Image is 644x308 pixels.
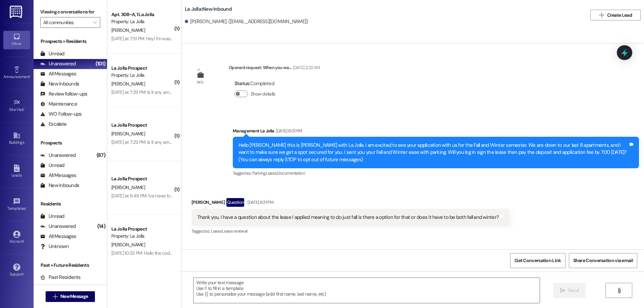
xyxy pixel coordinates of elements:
[43,17,90,28] input: All communities
[24,106,25,111] span: •
[211,228,222,234] span: Lease ,
[40,274,81,281] div: Past Residents
[111,242,145,248] span: [PERSON_NAME]
[111,27,145,33] span: [PERSON_NAME]
[111,131,145,137] span: [PERSON_NAME]
[569,253,637,268] button: Share Conversation via email
[40,50,64,57] div: Unread
[40,101,77,108] div: Maintenance
[46,291,95,302] button: New Message
[616,288,622,293] i: 
[3,97,30,115] a: Site Visit •
[111,72,173,79] div: Property: La Jolla
[3,31,30,49] a: Inbox
[266,170,277,176] span: Lease ,
[40,121,66,128] div: Escalate
[192,198,509,209] div: [PERSON_NAME]
[34,262,107,269] div: Past + Future Residents
[111,81,145,87] span: [PERSON_NAME]
[197,79,203,86] div: WO
[226,198,244,206] div: Question
[553,283,586,298] button: Send
[607,12,632,19] span: Create Lead
[111,233,173,240] div: Property: La Jolla
[111,11,173,18] div: Apt. 308~A, 1 La Jolla
[96,221,107,232] div: (14)
[40,111,82,118] div: WO Follow-ups
[277,170,305,176] span: Documentation
[111,184,145,190] span: [PERSON_NAME]
[26,205,27,210] span: •
[185,18,308,25] div: [PERSON_NAME]. ([EMAIL_ADDRESS][DOMAIN_NAME])
[3,163,30,181] a: Leads
[40,80,79,87] div: New Inbounds
[111,18,173,25] div: Property: La Jolla
[233,127,639,137] div: Management La Jolla
[111,89,213,95] div: [DATE] at 7:29 PM: Is it any amount paid or the full 1/3
[40,213,64,220] div: Unread
[111,193,380,199] div: [DATE] at 6:49 PM: I've never been at a place where they can't move around, from my understanding...
[40,182,79,189] div: New Inbounds
[3,196,30,214] a: Templates •
[34,200,107,207] div: Residents
[238,142,628,163] div: Hello [PERSON_NAME] this is [PERSON_NAME] with La Jolla. I am excited to see your application wit...
[229,64,320,73] div: Opened request: When you wa...
[573,257,633,264] span: Share Conversation via email
[197,214,499,221] div: Thank you, I have a question about the lease I applied meaning to do just fall is there a option ...
[274,127,302,134] div: [DATE] 6:01 PM
[111,250,197,256] div: [DATE] 10:32 PM: Hello the code isn't working
[234,78,278,89] div: : Completed
[111,139,213,145] div: [DATE] at 7:29 PM: Is it any amount paid or the full 1/3
[3,261,30,280] a: Support
[60,293,88,300] span: New Message
[10,6,23,18] img: ResiDesk Logo
[40,152,76,159] div: Unanswered
[222,228,248,234] span: Lease renewal
[111,175,173,182] div: La Jolla Prospect
[291,64,320,71] div: [DATE] 2:32 AM
[111,122,173,129] div: La Jolla Prospect
[252,170,266,176] span: Parking ,
[3,130,30,148] a: Buildings
[251,90,275,98] label: Show details
[34,38,107,45] div: Prospects + Residents
[185,6,232,13] b: La Jolla: New Inbound
[40,90,87,98] div: Review follow-ups
[40,70,76,77] div: All Messages
[93,20,97,25] i: 
[246,199,273,206] div: [DATE] 6:31 PM
[234,80,250,87] b: Status
[560,288,565,293] i: 
[192,226,509,236] div: Tagged as:
[95,150,107,161] div: (87)
[590,10,641,20] button: Create Lead
[40,172,76,179] div: All Messages
[3,229,30,247] a: Account
[40,60,76,67] div: Unanswered
[53,294,58,299] i: 
[111,226,173,233] div: La Jolla Prospect
[599,12,604,18] i: 
[568,287,579,294] span: Send
[40,223,76,230] div: Unanswered
[111,65,173,72] div: La Jolla Prospect
[233,168,639,178] div: Tagged as:
[515,257,561,264] span: Get Conversation Link
[34,139,107,146] div: Prospects
[94,59,107,69] div: (101)
[40,7,100,17] label: Viewing conversations for
[40,243,69,250] div: Unknown
[111,36,396,42] div: [DATE] at 7:51 PM: Hey! I'm was wanting to move some stuff in tonight but I don't know what the n...
[30,73,31,78] span: •
[510,253,565,268] button: Get Conversation Link
[40,233,76,240] div: All Messages
[40,162,64,169] div: Unread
